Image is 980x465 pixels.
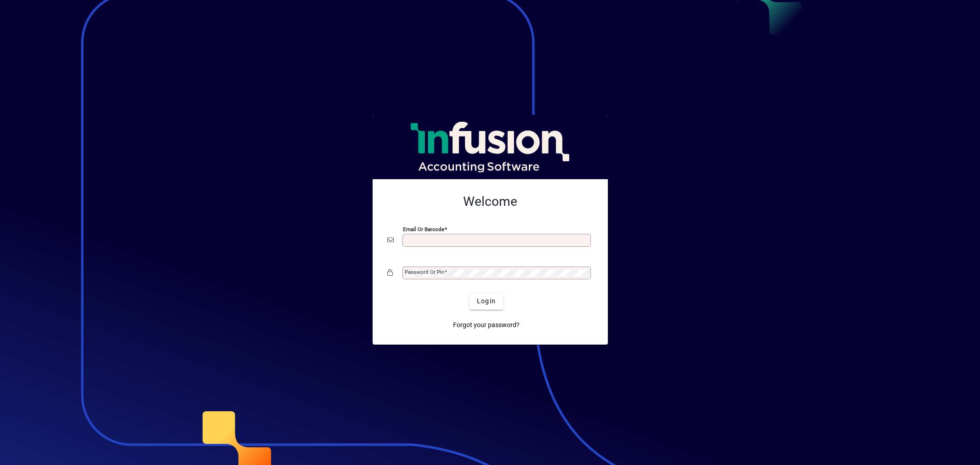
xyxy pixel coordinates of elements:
[477,296,496,306] span: Login
[470,293,503,310] button: Login
[387,194,593,210] h2: Welcome
[405,269,444,275] mat-label: Password or Pin
[403,226,444,232] mat-label: Email or Barcode
[453,320,520,330] span: Forgot your password?
[449,317,523,334] a: Forgot your password?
